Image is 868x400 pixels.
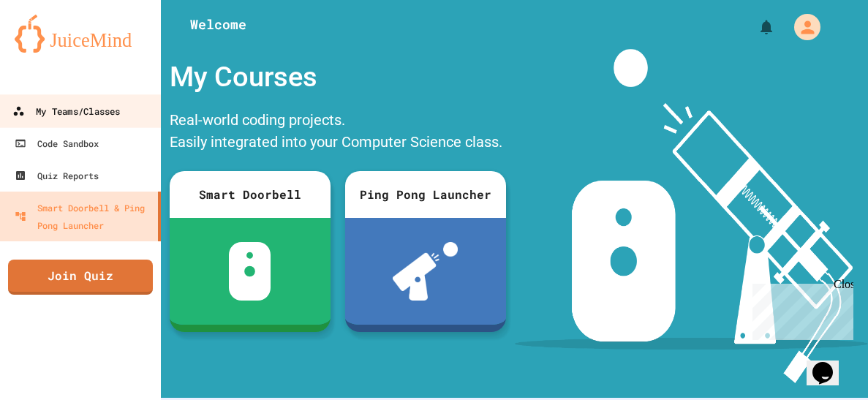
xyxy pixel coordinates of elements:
[747,278,853,340] iframe: chat widget
[779,10,824,44] div: My Account
[393,242,458,301] img: ppl-with-ball.png
[12,102,120,121] div: My Teams/Classes
[170,171,331,218] div: Smart Doorbell
[15,15,146,53] img: logo-orange.svg
[229,242,271,301] img: sdb-white.svg
[15,135,99,152] div: Code Sandbox
[15,199,152,234] div: Smart Doorbell & Ping Pong Launcher
[6,6,101,93] div: Chat with us now!Close
[15,167,99,184] div: Quiz Reports
[345,171,506,218] div: Ping Pong Launcher
[807,341,853,385] iframe: chat widget
[731,15,779,39] div: My Notifications
[8,260,153,295] a: Join Quiz
[162,105,513,160] div: Real-world coding projects. Easily integrated into your Computer Science class.
[162,49,513,105] div: My Courses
